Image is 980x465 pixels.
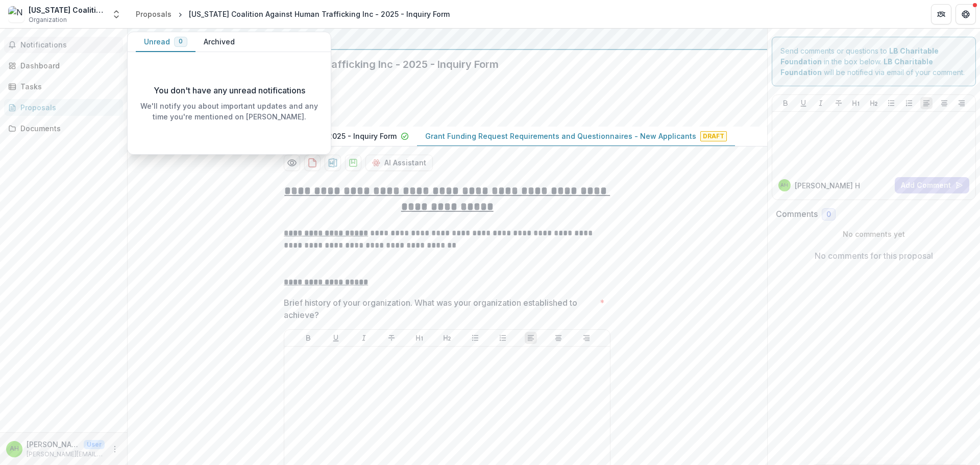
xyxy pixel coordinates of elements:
[955,97,968,109] button: Align Right
[84,440,105,449] p: User
[365,155,433,171] button: AI Assistant
[895,177,969,193] button: Add Comment
[195,32,243,52] button: Archived
[136,101,323,122] p: We'll notify you about important updates and any time you're mentioned on [PERSON_NAME].
[109,443,121,455] button: More
[413,332,426,344] button: Heading 1
[931,4,951,25] button: Partners
[136,9,171,19] div: Proposals
[20,81,115,92] div: Tasks
[4,37,123,53] button: Notifications
[132,7,454,21] nav: breadcrumb
[4,99,123,116] a: Proposals
[832,97,845,109] button: Strike
[779,97,792,109] button: Bold
[772,37,976,86] div: Send comments or questions to in the box below. will be notified via email of your comment.
[20,41,119,50] span: Notifications
[850,97,862,109] button: Heading 1
[797,97,810,109] button: Underline
[27,439,80,450] p: [PERSON_NAME]
[132,7,176,21] a: Proposals
[20,102,115,113] div: Proposals
[938,97,950,109] button: Align Center
[826,210,831,219] span: 0
[189,9,450,19] div: [US_STATE] Coalition Against Human Trafficking Inc - 2025 - Inquiry Form
[325,155,341,171] button: download-proposal
[4,120,123,137] a: Documents
[700,131,727,141] span: Draft
[780,183,788,188] div: Aldina Hovde
[955,4,976,25] button: Get Help
[920,97,933,109] button: Align Left
[179,38,183,45] span: 0
[136,33,759,45] div: LB Charitable Foundation
[776,229,972,239] p: No comments yet
[284,297,596,321] p: Brief history of your organization. What was your organization established to achieve?
[8,6,24,22] img: New Jersey Coalition Against Human Trafficking Inc
[345,155,361,171] button: download-proposal
[795,180,860,191] p: [PERSON_NAME] H
[284,155,300,171] button: Preview e46645d9-64ca-4602-9791-7f399d4241bc-1.pdf
[815,97,827,109] button: Italicize
[20,123,115,134] div: Documents
[330,332,342,344] button: Underline
[580,332,593,344] button: Align Right
[136,58,743,70] h2: [US_STATE] Coalition Against Human Trafficking Inc - 2025 - Inquiry Form
[29,5,105,15] div: [US_STATE] Coalition Against Human Trafficking Inc
[441,332,453,344] button: Heading 2
[10,446,19,452] div: Aldina Hovde
[525,332,537,344] button: Align Left
[4,78,123,95] a: Tasks
[304,155,321,171] button: download-proposal
[868,97,880,109] button: Heading 2
[136,32,195,52] button: Unread
[29,15,67,25] span: Organization
[552,332,565,344] button: Align Center
[885,97,897,109] button: Bullet List
[20,60,115,71] div: Dashboard
[109,4,124,25] button: Open entity switcher
[27,450,105,459] p: [PERSON_NAME][EMAIL_ADDRESS][DOMAIN_NAME]
[815,250,933,262] p: No comments for this proposal
[497,332,509,344] button: Ordered List
[302,332,314,344] button: Bold
[385,332,398,344] button: Strike
[903,97,915,109] button: Ordered List
[425,131,696,141] p: Grant Funding Request Requirements and Questionnaires - New Applicants
[469,332,481,344] button: Bullet List
[154,84,305,96] p: You don't have any unread notifications
[776,209,818,219] h2: Comments
[4,57,123,74] a: Dashboard
[358,332,370,344] button: Italicize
